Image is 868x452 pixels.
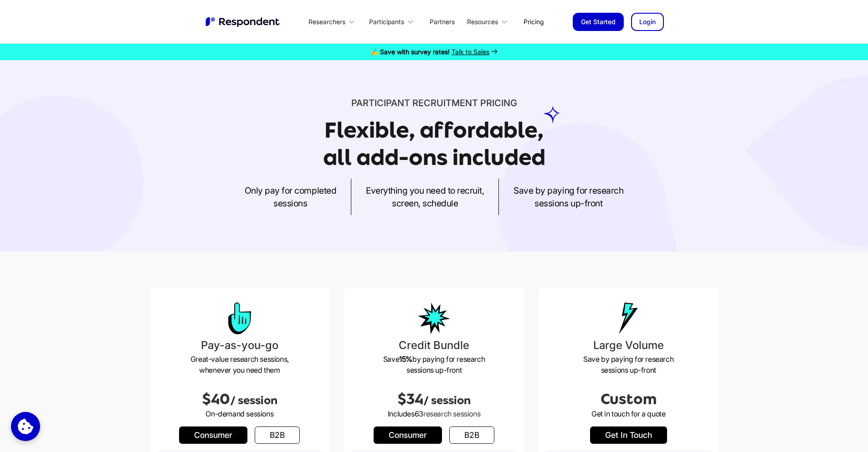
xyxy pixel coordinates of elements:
p: Save by paying for research sessions up-front [546,354,711,375]
p: Only pay for completed sessions [245,184,336,210]
a: b2b [449,426,494,444]
div: Participants [369,17,404,26]
span: / session [230,394,277,407]
span: Participant recruitment [351,98,478,108]
strong: 15% [399,354,412,364]
h3: Large Volume [546,337,711,354]
span: research sessions [423,409,480,418]
span: Talk to Sales [452,48,489,56]
p: Save by paying for research sessions up-front [514,184,623,210]
p: Great-value research sessions, whenever you need them [157,354,323,375]
strong: ✍️ Save with survey rates! [370,48,450,56]
a: Partners [422,11,462,32]
div: Resources [462,11,516,32]
span: PRICING [480,98,517,108]
span: 63 [415,409,423,418]
h3: Pay-as-you-go [157,337,323,354]
p: Get in touch for a quote [546,408,711,419]
a: Consumer [374,426,442,444]
a: Pricing [516,11,551,32]
span: / session [423,394,471,407]
a: Consumer [179,426,247,444]
a: home [205,16,282,28]
span: Custom [601,391,657,407]
h1: Flexible, affordable, all add-ons included [323,118,545,170]
p: Includes [351,408,517,419]
p: On-demand sessions [157,408,323,419]
p: Save by paying for research sessions up-front [351,354,517,375]
a: get in touch [590,426,667,444]
div: Resources [467,17,498,26]
span: $34 [397,391,423,407]
h3: Credit Bundle [351,337,517,354]
div: Researchers [303,11,364,32]
p: Everything you need to recruit, screen, schedule [366,184,484,210]
img: Untitled UI logotext [205,16,282,28]
span: $40 [202,391,230,407]
div: Researchers [308,17,345,26]
a: Login [631,13,664,31]
a: Get Started [573,13,624,31]
div: Participants [364,11,422,32]
a: b2b [255,426,300,444]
